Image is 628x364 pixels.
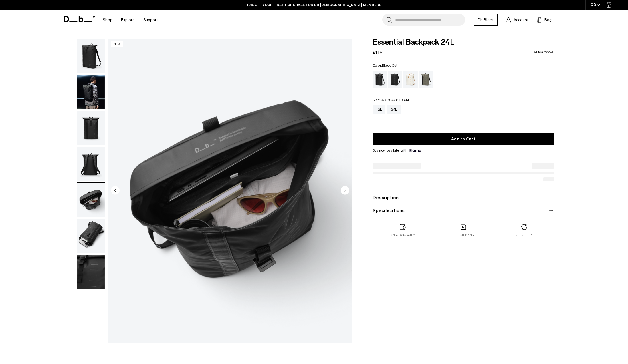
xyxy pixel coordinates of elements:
[77,219,105,253] img: Essential Backpack 24L Black Out
[382,63,397,67] span: Black Out
[108,39,352,343] img: Essential Backpack 24L Black Out
[373,133,554,145] button: Add to Cart
[77,111,105,145] img: Essential Backpack 24L Black Out
[532,51,553,53] a: Write a review
[77,255,105,289] img: Essential Backpack 24L Black Out
[380,98,409,102] span: 45.5 x 33 x 18 CM
[111,41,123,47] p: New
[77,147,105,181] img: Essential Backpack 24L Black Out
[373,49,383,55] span: £119
[121,10,135,30] a: Explore
[77,75,105,109] img: Essential Backpack 24L Black Out
[373,71,387,88] a: Black Out
[77,254,105,289] button: Essential Backpack 24L Black Out
[77,39,105,73] img: Essential Backpack 24L Black Out
[98,10,162,30] nav: Main Navigation
[373,105,386,114] a: 12L
[514,233,534,237] p: Free returns
[373,64,398,67] legend: Color:
[419,71,433,88] a: Forest Green
[108,39,352,343] li: 5 / 7
[111,186,120,196] button: Previous slide
[77,183,105,217] img: Essential Backpack 24L Black Out
[514,17,528,23] span: Account
[103,10,112,30] a: Shop
[391,233,415,237] p: 2 year warranty
[143,10,158,30] a: Support
[474,14,498,26] a: Db Black
[537,16,552,23] button: Bag
[373,207,554,214] button: Specifications
[544,17,552,23] span: Bag
[247,2,381,7] a: 10% OFF YOUR FIRST PURCHASE FOR DB [DEMOGRAPHIC_DATA] MEMBERS
[453,233,474,237] p: Free shipping
[341,186,349,196] button: Next slide
[403,71,418,88] a: Oatmilk
[388,71,402,88] a: Charcoal Grey
[373,98,409,102] legend: Size:
[373,39,554,46] span: Essential Backpack 24L
[409,149,421,152] img: {"height" => 20, "alt" => "Klarna"}
[373,194,554,201] button: Description
[506,16,528,23] a: Account
[387,105,401,114] a: 24L
[373,148,421,153] span: Buy now pay later with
